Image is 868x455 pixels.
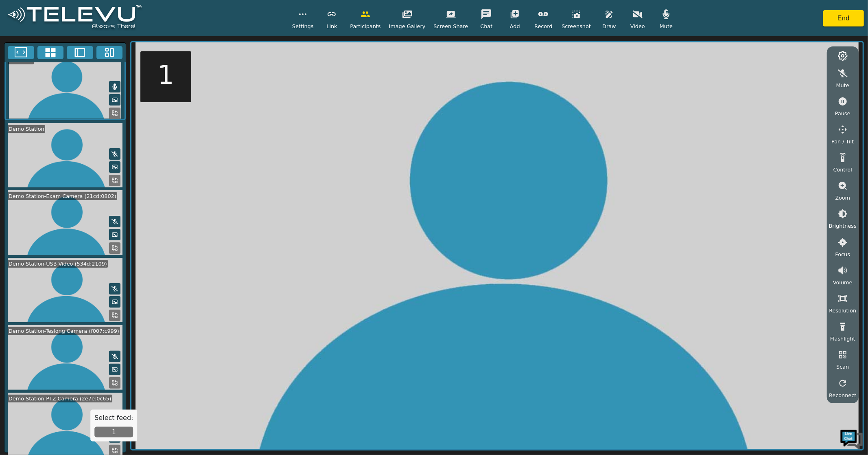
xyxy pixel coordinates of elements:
[480,22,492,30] span: Chat
[835,110,851,117] span: Pause
[840,426,864,451] img: Chat Widget
[836,81,849,89] span: Mute
[109,283,120,295] button: Mute
[37,46,64,59] button: 4x4
[833,166,852,174] span: Control
[109,148,120,160] button: Mute
[829,222,857,230] span: Brightness
[433,22,468,30] span: Screen Share
[96,46,123,59] button: Three Window Medium
[292,22,314,30] span: Settings
[4,3,145,33] img: logoWhite.png
[823,10,864,26] button: End
[833,279,853,286] span: Volume
[562,22,591,30] span: Screenshot
[133,4,153,24] div: Minimize live chat window
[8,46,34,59] button: Fullscreen
[109,351,120,362] button: Mute
[109,108,120,119] button: Replace Feed
[4,222,155,251] textarea: Type your message and hit 'Enter'
[14,38,34,58] img: d_736959983_company_1615157101543_736959983
[829,307,856,314] span: Resolution
[109,175,120,186] button: Replace Feed
[109,242,120,254] button: Replace Feed
[47,103,112,185] span: We're online!
[109,229,120,240] button: Picture in Picture
[831,138,854,145] span: Pan / Tilt
[8,125,45,133] div: Demo Station
[94,427,133,437] button: 1
[8,327,120,335] div: Demo Station-Teslong Camera (f007:c999)
[389,22,426,30] span: Image Gallery
[109,377,120,389] button: Replace Feed
[350,22,380,30] span: Participants
[830,335,855,343] span: Flashlight
[109,161,120,173] button: Picture in Picture
[109,310,120,321] button: Replace Feed
[8,260,108,268] div: Demo Station-USB Video (534d:2109)
[534,22,552,30] span: Record
[109,81,120,92] button: Mute
[829,391,856,399] span: Reconnect
[510,22,520,30] span: Add
[109,296,120,308] button: Picture in Picture
[67,46,93,59] button: Two Window Medium
[8,395,112,402] div: Demo Station-PTZ Camera (2e7e:0c65)
[8,192,117,200] div: Demo Station-Exam Camera (21cd:0802)
[836,363,849,371] span: Scan
[109,364,120,375] button: Picture in Picture
[660,22,673,30] span: Mute
[630,22,645,30] span: Video
[326,22,337,30] span: Link
[94,413,133,421] h5: Select feed:
[109,94,120,106] button: Picture in Picture
[157,59,174,91] h5: 1
[602,22,616,30] span: Draw
[835,194,850,202] span: Zoom
[42,43,137,53] div: Chat with us now
[835,251,851,258] span: Focus
[109,216,120,227] button: Mute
